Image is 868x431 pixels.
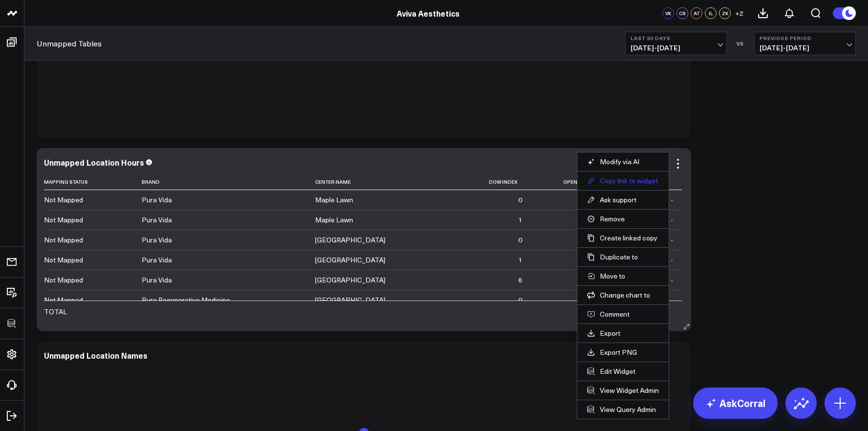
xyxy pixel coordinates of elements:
div: Pura Vida [142,275,172,285]
div: [GEOGRAPHIC_DATA] [315,235,385,245]
button: Comment [587,310,659,319]
button: Modify via AI [587,157,659,166]
div: Not Mapped [44,255,83,265]
button: Ask support [587,195,659,204]
div: [GEOGRAPHIC_DATA] [315,255,385,265]
div: Pura Vida [142,235,172,245]
div: Not Mapped [44,235,83,245]
a: Export [587,329,659,338]
button: Change chart to [587,291,659,300]
a: Export PNG [587,348,659,357]
th: Dow Index [456,174,531,190]
div: 0 [518,235,522,245]
span: [DATE] - [DATE] [631,44,721,52]
div: - [671,195,673,205]
button: Previous Period[DATE]-[DATE] [754,32,856,55]
th: Center Name [315,174,456,190]
button: Move to [587,272,659,280]
div: CS [677,7,688,19]
a: View Widget Admin [587,386,659,395]
div: - [671,215,673,225]
th: Brand [142,174,315,190]
div: Not Mapped [44,275,83,285]
div: AT [691,7,702,19]
div: Unmapped Location Names [44,350,148,361]
div: Unmapped Location Hours [44,157,144,168]
a: Unmapped Tables [37,38,102,49]
div: Pura Vida [142,215,172,225]
div: 1 [518,215,522,225]
div: Pura Vida [142,255,172,265]
button: Copy link to widget [587,176,659,185]
button: Create linked copy [587,234,659,242]
div: VS [732,41,749,46]
div: Not Mapped [44,295,83,305]
div: [GEOGRAPHIC_DATA] [315,295,385,305]
div: - [671,295,673,305]
div: IL [705,7,717,19]
button: +2 [733,7,745,19]
a: View Query Admin [587,405,659,414]
div: Not Mapped [44,195,83,205]
div: Maple Lawn [315,215,353,225]
div: Maple Lawn [315,195,353,205]
div: 0 [518,295,522,305]
button: Remove [587,215,659,223]
a: AskCorral [693,388,778,419]
span: + 2 [735,10,743,17]
div: 6 [518,275,522,285]
div: - [671,255,673,265]
button: Last 30 Days[DATE]-[DATE] [625,32,727,55]
div: - [671,235,673,245]
div: [GEOGRAPHIC_DATA] [315,275,385,285]
div: Not Mapped [44,215,83,225]
a: Aviva Aesthetics [397,8,460,19]
b: Last 30 Days [631,35,721,41]
b: Previous Period [760,35,850,41]
span: [DATE] - [DATE] [760,44,850,52]
div: 0 [518,195,522,205]
div: TOTAL [44,307,67,317]
th: Open Time [531,174,604,190]
div: 1 [518,255,522,265]
div: Pura Vida [142,195,172,205]
div: - [671,275,673,285]
th: Mapping Status [44,174,142,190]
button: Duplicate to [587,253,659,261]
div: Pure Regenerative Medicine [142,295,230,305]
button: Edit Widget [587,367,659,376]
div: VK [662,7,674,19]
div: ZK [719,7,731,19]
